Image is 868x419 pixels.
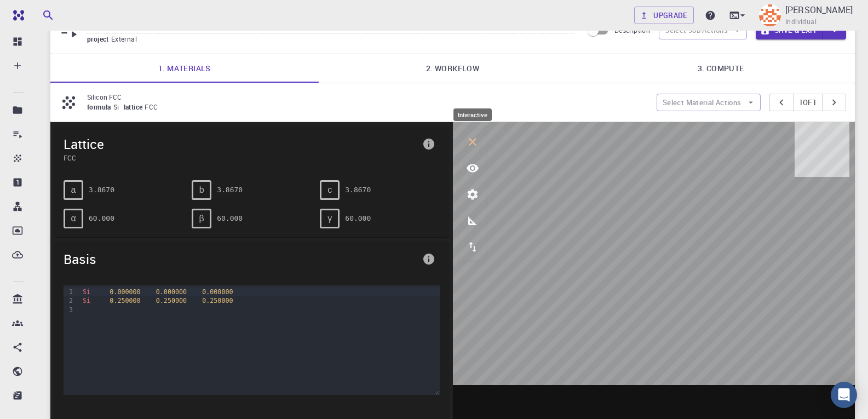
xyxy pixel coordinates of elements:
[327,185,332,195] span: c
[785,16,817,27] span: Individual
[785,3,853,16] p: [PERSON_NAME]
[22,8,61,18] span: Support
[202,297,233,305] span: 0.250000
[89,209,114,228] pre: 60.000
[64,135,418,153] span: Lattice
[145,102,162,111] span: FCC
[199,214,204,223] span: β
[9,10,24,21] img: logo
[83,297,90,305] span: Si
[50,54,319,83] a: 1. Materials
[614,26,650,35] span: Description
[64,306,74,314] div: 3
[418,133,440,155] button: info
[87,102,113,111] span: formula
[87,35,111,43] span: project
[113,102,124,111] span: Si
[327,214,332,223] span: γ
[64,250,418,268] span: Basis
[657,94,761,111] button: Select Material Actions
[769,94,847,111] div: pager
[199,185,204,195] span: b
[831,382,857,408] div: Open Intercom Messenger
[634,7,694,24] a: Upgrade
[110,297,140,305] span: 0.250000
[217,180,243,199] pre: 3.8670
[89,180,114,199] pre: 3.8670
[793,94,823,111] button: 1of1
[759,4,781,26] img: Arghya Prodip Saikia Thengal
[202,288,233,296] span: 0.000000
[156,297,187,305] span: 0.250000
[111,35,141,43] span: External
[71,214,76,223] span: α
[64,296,74,305] div: 2
[217,209,243,228] pre: 60.000
[156,288,187,296] span: 0.000000
[587,54,855,83] a: 3. Compute
[87,92,648,102] p: Silicon FCC
[71,185,76,195] span: a
[83,288,90,296] span: Si
[319,54,587,83] a: 2. Workflow
[110,288,140,296] span: 0.000000
[418,248,440,270] button: info
[345,180,371,199] pre: 3.8670
[64,153,418,163] span: FCC
[124,102,145,111] span: lattice
[64,288,74,296] div: 1
[345,209,371,228] pre: 60.000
